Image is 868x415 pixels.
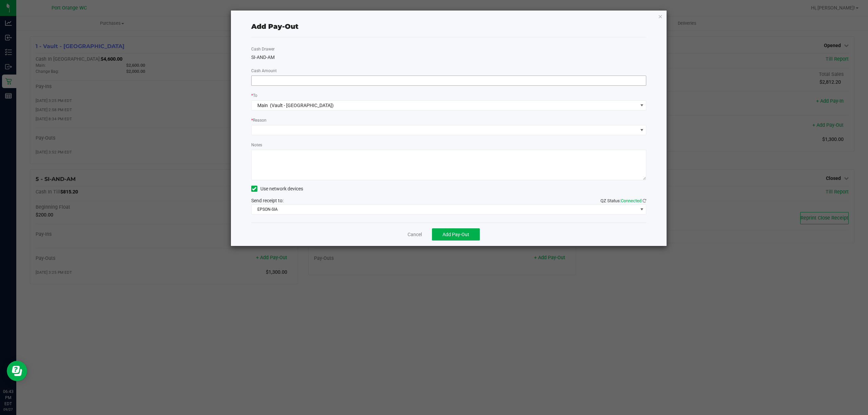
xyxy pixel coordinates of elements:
div: Add Pay-Out [251,21,298,32]
span: Connected [621,198,642,203]
label: Cash Drawer [251,46,275,52]
span: EPSON-SIA [252,205,638,214]
label: To [251,92,257,99]
span: QZ Status: [600,198,646,203]
label: Use network devices [251,185,303,192]
label: Notes [251,142,262,148]
iframe: Resource center [7,361,27,381]
span: (Vault - [GEOGRAPHIC_DATA]) [270,103,334,108]
span: Send receipt to: [251,198,283,203]
span: Main [257,103,268,108]
button: Add Pay-Out [432,228,480,241]
span: Add Pay-Out [442,232,469,237]
div: SI-AND-AM [251,54,647,61]
label: Reason [251,117,267,123]
span: Cash Amount [251,68,277,73]
a: Cancel [408,231,422,238]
